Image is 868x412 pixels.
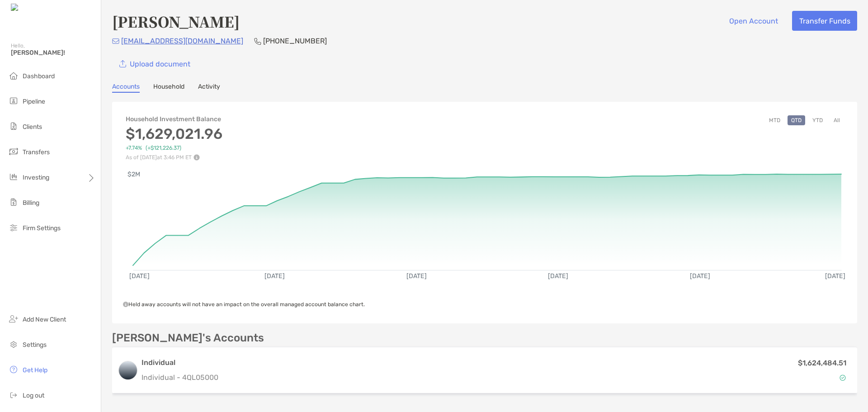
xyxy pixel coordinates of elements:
img: Zoe Logo [11,4,49,12]
img: Email Icon [112,38,119,44]
button: Open Account [722,11,785,31]
img: logout icon [8,389,19,400]
span: Billing [23,199,39,207]
span: Get Help [23,366,47,374]
span: Firm Settings [23,224,61,232]
p: [EMAIL_ADDRESS][DOMAIN_NAME] [121,35,243,47]
img: logo account [119,361,137,379]
span: Clients [23,123,42,131]
img: billing icon [8,197,19,208]
text: [DATE] [825,272,845,280]
img: dashboard icon [8,70,19,81]
p: As of [DATE] at 3:46 PM ET [126,154,222,161]
h4: [PERSON_NAME] [112,11,240,32]
img: transfers icon [8,146,19,157]
p: [PERSON_NAME]'s Accounts [112,332,264,344]
img: Account Status icon [840,374,846,381]
h3: Individual [142,357,218,368]
button: All [830,115,844,125]
span: Investing [23,174,49,181]
p: [PHONE_NUMBER] [263,35,327,47]
span: ( +$121,226.37 ) [146,145,181,152]
span: Pipeline [23,98,45,105]
span: +7.74% [126,145,142,152]
span: [PERSON_NAME]! [11,49,95,57]
button: QTD [788,115,805,125]
a: Activity [198,83,220,93]
img: add_new_client icon [8,313,19,324]
span: Transfers [23,148,50,156]
span: Held away accounts will not have an impact on the overall managed account balance chart. [123,301,365,308]
p: Individual - 4QL05000 [142,372,218,383]
img: button icon [119,60,126,68]
a: Household [153,83,184,93]
text: [DATE] [264,272,285,280]
text: [DATE] [548,272,568,280]
img: Phone Icon [254,38,261,45]
img: firm-settings icon [8,222,19,233]
button: MTD [765,115,784,125]
text: [DATE] [690,272,710,280]
span: Settings [23,341,47,349]
img: settings icon [8,339,19,350]
img: get-help icon [8,364,19,375]
button: Transfer Funds [792,11,857,31]
h3: $1,629,021.96 [126,125,222,142]
text: [DATE] [129,272,150,280]
h4: Household Investment Balance [126,115,222,123]
text: [DATE] [406,272,427,280]
span: Dashboard [23,72,55,80]
img: Performance Info [193,154,200,161]
img: investing icon [8,171,19,182]
p: $1,624,484.51 [798,357,846,369]
button: YTD [809,115,826,125]
a: Upload document [112,54,197,74]
img: clients icon [8,121,19,132]
span: Log out [23,392,44,399]
span: Add New Client [23,316,66,323]
text: $2M [127,170,140,178]
a: Accounts [112,83,140,93]
img: pipeline icon [8,95,19,106]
